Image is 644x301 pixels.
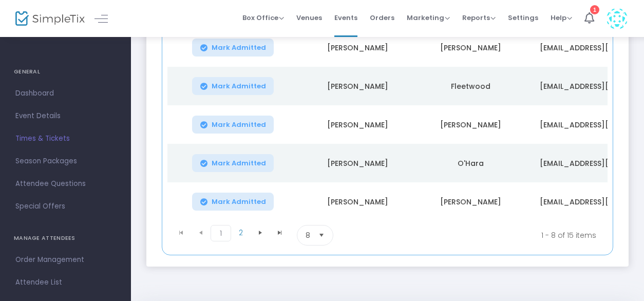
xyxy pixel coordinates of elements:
[15,276,116,289] span: Attendee List
[242,13,284,23] span: Box Office
[306,230,310,240] span: 8
[314,225,329,245] button: Select
[251,225,270,240] span: Go to the next page
[192,39,274,57] button: Mark Admitted
[15,87,116,100] span: Dashboard
[414,105,527,144] td: [PERSON_NAME]
[301,105,414,144] td: [PERSON_NAME]
[15,109,116,123] span: Event Details
[192,116,274,134] button: Mark Admitted
[590,5,599,14] div: 1
[14,228,117,249] h4: MANAGE ATTENDEES
[15,253,116,267] span: Order Management
[15,177,116,191] span: Attendee Questions
[508,5,538,31] span: Settings
[414,67,527,105] td: Fleetwood
[270,225,290,240] span: Go to the last page
[15,155,116,168] span: Season Packages
[256,229,264,237] span: Go to the next page
[231,225,251,240] span: Page 2
[296,5,322,31] span: Venues
[15,200,116,213] span: Special Offers
[334,5,357,31] span: Events
[212,44,266,52] span: Mark Admitted
[212,121,266,129] span: Mark Admitted
[301,67,414,105] td: [PERSON_NAME]
[15,132,116,145] span: Times & Tickets
[276,229,284,237] span: Go to the last page
[192,154,274,172] button: Mark Admitted
[414,28,527,67] td: [PERSON_NAME]
[407,13,450,23] span: Marketing
[301,28,414,67] td: [PERSON_NAME]
[414,182,527,221] td: [PERSON_NAME]
[211,225,231,241] span: Page 1
[212,198,266,206] span: Mark Admitted
[301,182,414,221] td: [PERSON_NAME]
[551,13,572,23] span: Help
[370,5,394,31] span: Orders
[462,13,496,23] span: Reports
[212,82,266,90] span: Mark Admitted
[414,144,527,182] td: O'Hara
[14,62,117,82] h4: GENERAL
[192,77,274,95] button: Mark Admitted
[435,225,596,246] kendo-pager-info: 1 - 8 of 15 items
[301,144,414,182] td: [PERSON_NAME]
[192,193,274,211] button: Mark Admitted
[212,159,266,167] span: Mark Admitted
